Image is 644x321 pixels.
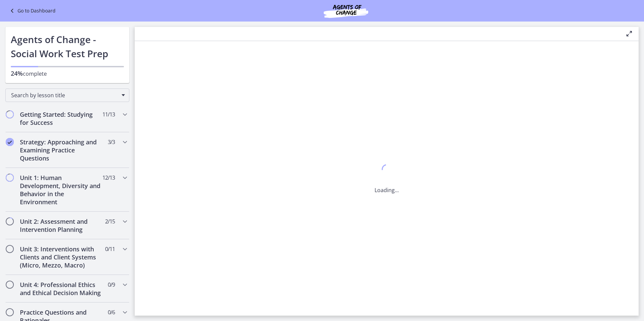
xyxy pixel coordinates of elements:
h2: Unit 3: Interventions with Clients and Client Systems (Micro, Mezzo, Macro) [20,245,102,269]
span: 2 / 15 [105,217,115,225]
h2: Unit 4: Professional Ethics and Ethical Decision Making [20,281,102,297]
a: Go to Dashboard [8,7,56,15]
span: 11 / 13 [102,110,115,118]
h2: Strategy: Approaching and Examining Practice Questions [20,138,102,162]
span: 0 / 9 [108,281,115,289]
h2: Unit 1: Human Development, Diversity and Behavior in the Environment [20,174,102,206]
i: Completed [6,138,14,146]
span: 0 / 11 [105,245,115,253]
span: Search by lesson title [11,92,118,99]
span: 3 / 3 [108,138,115,146]
p: complete [11,69,124,78]
span: 12 / 13 [102,174,115,182]
span: 24% [11,69,23,77]
h2: Getting Started: Studying for Success [20,110,102,127]
p: Loading... [375,186,399,194]
h2: Unit 2: Assessment and Intervention Planning [20,217,102,234]
span: 0 / 6 [108,308,115,316]
img: Agents of Change [305,3,386,19]
div: 1 [375,163,399,178]
h1: Agents of Change - Social Work Test Prep [11,32,124,61]
div: Search by lesson title [5,88,129,102]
